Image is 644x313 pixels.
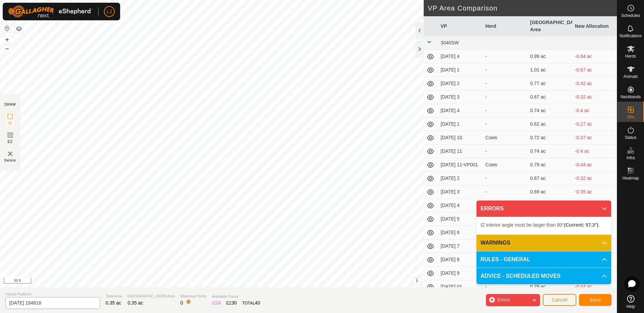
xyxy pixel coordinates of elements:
[528,172,572,185] td: 0.67 ac
[438,185,483,199] td: [DATE] 3
[438,131,483,145] td: [DATE] 10
[483,16,527,36] th: Herd
[481,239,510,247] span: WARNINGS
[438,90,483,104] td: [DATE] 3
[552,297,568,302] span: Cancel
[438,104,483,118] td: [DATE] 4
[3,36,11,44] button: +
[528,185,572,199] td: 0.69 ac
[416,277,418,283] span: i
[572,145,617,158] td: -0.4 ac
[438,118,483,131] td: [DATE] 1
[481,205,504,213] span: ERRORS
[6,150,14,158] img: VP
[438,267,483,280] td: [DATE] 9
[255,300,260,306] span: 40
[625,54,636,58] span: Herds
[476,217,611,234] p-accordion-content: ERRORS
[438,239,483,253] td: [DATE] 7
[572,172,617,185] td: -0.32 ac
[15,25,23,33] button: Map Layers
[226,299,237,307] div: EZ
[617,292,644,311] a: Help
[572,199,617,212] td: -0.37 ac
[180,300,183,306] span: 0
[485,134,525,141] div: Cows
[8,139,13,144] span: EZ
[572,90,617,104] td: -0.32 ac
[627,115,634,119] span: VPs
[438,280,483,294] td: [DATE] 01
[438,172,483,185] td: [DATE] 2
[528,90,572,104] td: 0.67 ac
[572,158,617,172] td: -0.44 ac
[128,300,143,306] span: 0.35 ac
[485,53,525,60] div: -
[572,104,617,118] td: -0.4 ac
[572,63,617,77] td: -0.67 ac
[438,50,483,63] td: [DATE] 4
[572,50,617,63] td: -0.64 ac
[528,199,572,212] td: 0.72 ac
[620,34,642,38] span: Notifications
[180,293,206,299] span: Watering Points
[485,107,525,114] div: -
[528,158,572,172] td: 0.79 ac
[572,280,617,294] td: -0.44 ac
[476,251,611,268] p-accordion-header: RULES - GENERAL
[485,121,525,128] div: -
[441,40,459,45] span: 3040SW
[572,185,617,199] td: -0.35 ac
[4,158,16,163] span: Delete
[3,24,11,33] button: Reset Map
[438,226,483,239] td: [DATE] 6
[428,4,617,12] h2: VP Area Comparison
[107,8,112,15] span: LJ
[476,201,611,217] p-accordion-header: ERRORS
[216,300,221,306] span: 24
[528,16,572,36] th: [GEOGRAPHIC_DATA] Area
[485,93,525,101] div: -
[528,280,572,294] td: 0.79 ac
[528,104,572,118] td: 0.74 ac
[413,277,421,284] button: i
[590,297,601,302] span: Save
[438,212,483,226] td: [DATE] 5
[476,268,611,284] p-accordion-header: ADVICE - SCHEDULED MOVES
[438,16,483,36] th: VP
[481,222,600,228] span: IZ interior angle must be larger than 80° .
[485,80,525,87] div: -
[572,77,617,90] td: -0.42 ac
[622,176,639,180] span: Heatmap
[106,300,121,306] span: 0.35 ac
[497,297,510,302] span: Errors
[212,299,221,307] div: IZ
[185,278,210,285] a: Privacy Policy
[438,199,483,212] td: [DATE] 4
[231,300,237,306] span: 30
[481,272,560,280] span: ADVICE - SCHEDULED MOVES
[621,14,640,18] span: Schedules
[528,118,572,131] td: 0.62 ac
[438,63,483,77] td: [DATE] 1
[528,77,572,90] td: 0.77 ac
[528,145,572,158] td: 0.74 ac
[128,293,175,299] span: [GEOGRAPHIC_DATA] Area
[579,294,612,306] button: Save
[4,102,16,107] div: DRAW
[626,156,635,160] span: Infra
[572,131,617,145] td: -0.37 ac
[485,188,525,195] div: -
[485,66,525,74] div: -
[212,294,260,299] span: Available Points
[438,145,483,158] td: [DATE] 11
[543,294,576,306] button: Cancel
[8,121,12,126] span: IZ
[242,299,260,307] div: TOTAL
[5,291,100,297] span: Virtual Paddock
[438,77,483,90] td: [DATE] 2
[620,95,641,99] span: Neckbands
[528,131,572,145] td: 0.72 ac
[8,5,93,18] img: Gallagher Logo
[528,50,572,63] td: 0.99 ac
